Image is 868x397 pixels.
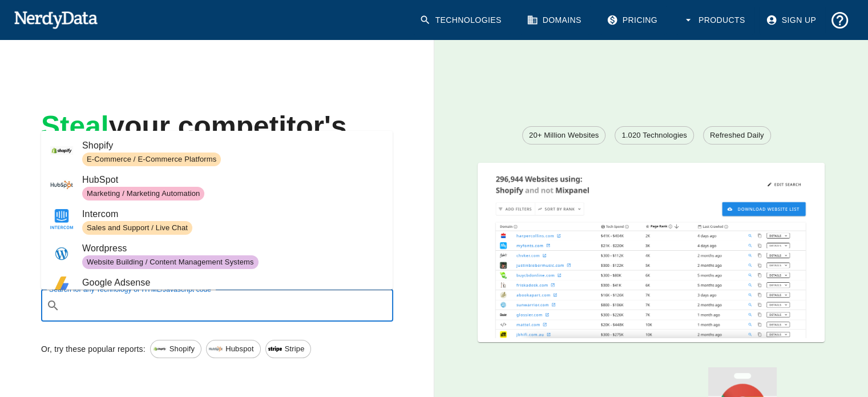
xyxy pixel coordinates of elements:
span: Stripe [278,343,311,355]
a: 1.020 Technologies [615,126,694,145]
span: Refreshed Daily [704,130,770,141]
p: Or, try these popular reports: [41,343,146,355]
a: Shopify [150,340,201,358]
span: Wordpress [82,242,383,255]
span: 20+ Million Websites [523,130,605,141]
a: 20+ Million Websites [522,126,605,145]
span: Hubspot [219,343,260,355]
h1: your competitor's customer list. [41,110,393,177]
span: HubSpot [82,173,383,187]
button: Products [676,6,754,35]
img: A screenshot of a report showing the total number of websites using Shopify [478,163,825,338]
a: Pricing [600,6,667,35]
span: 1.020 Technologies [615,130,693,141]
span: Intercom [82,207,383,221]
img: NerdyData.com [14,8,98,31]
a: Hubspot [206,340,260,358]
label: Search for any Technology or HTML/Javascript code [49,284,211,294]
span: Sales and Support / Live Chat [82,223,192,234]
a: Refreshed Daily [703,126,771,145]
a: Sign Up [759,6,825,35]
span: Shopify [163,343,201,355]
button: Support and Documentation [825,6,854,35]
a: Stripe [265,340,312,358]
span: E-Commerce / E-Commerce Platforms [82,154,221,165]
a: Domains [520,6,591,35]
span: Steal [41,110,109,142]
span: Shopify [82,139,383,153]
a: Technologies [413,6,511,35]
span: Marketing / Marketing Automation [82,189,204,199]
span: Google Adsense [82,276,383,290]
span: Website Building / Content Management Systems [82,257,259,268]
